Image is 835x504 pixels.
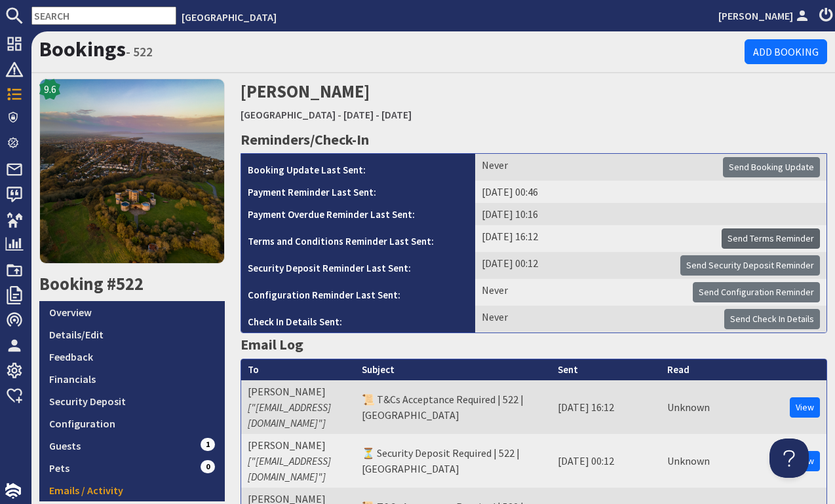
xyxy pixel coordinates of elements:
[769,439,809,478] iframe: Toggle Customer Support
[475,181,826,203] td: [DATE] 00:46
[39,457,225,479] a: Pets0
[723,157,820,177] button: Send Booking Update
[693,282,820,302] button: Send Configuration Reminder
[39,301,225,323] a: Overview
[551,434,661,488] td: [DATE] 00:12
[39,323,225,346] a: Details/Edit
[475,154,826,181] td: Never
[241,380,356,434] td: [PERSON_NAME]
[39,79,225,274] a: 9.6
[241,252,475,279] th: Security Deposit Reminder Last Sent:
[790,397,820,418] a: View
[475,225,826,252] td: [DATE] 16:12
[39,368,225,390] a: Financials
[718,8,811,24] a: [PERSON_NAME]
[241,128,828,151] h3: Reminders/Check-In
[241,225,475,252] th: Terms and Conditions Reminder Last Sent:
[201,460,215,473] span: 0
[248,401,331,429] i: ["[EMAIL_ADDRESS][DOMAIN_NAME]"]
[241,359,356,381] th: To
[699,286,814,298] span: Send Configuration Reminder
[475,306,826,333] td: Never
[551,359,661,381] th: Sent
[728,232,814,244] span: Send Terms Reminder
[31,7,176,25] input: SEARCH
[730,313,814,325] span: Send Check In Details
[241,306,475,333] th: Check In Details Sent:
[39,412,225,435] a: Configuration
[475,203,826,225] td: [DATE] 10:16
[729,161,814,173] span: Send Booking Update
[475,279,826,306] td: Never
[661,359,716,381] th: Read
[338,108,341,121] span: -
[343,108,412,121] a: [DATE] - [DATE]
[39,274,225,295] h2: Booking #522
[39,36,126,62] a: Bookings
[355,359,551,381] th: Subject
[724,309,820,329] button: Send Check In Details
[241,434,356,488] td: [PERSON_NAME]
[248,454,331,483] i: ["[EMAIL_ADDRESS][DOMAIN_NAME]"]
[241,279,475,306] th: Configuration Reminder Last Sent:
[686,259,814,271] span: Send Security Deposit Reminder
[241,108,336,121] a: [GEOGRAPHIC_DATA]
[182,10,277,24] a: [GEOGRAPHIC_DATA]
[39,346,225,368] a: Feedback
[39,435,225,457] a: Guests1
[241,203,475,225] th: Payment Overdue Reminder Last Sent:
[722,228,820,249] button: Send Terms Reminder
[475,252,826,279] td: [DATE] 00:12
[551,380,661,434] td: [DATE] 16:12
[241,154,475,181] th: Booking Update Last Sent:
[5,483,21,499] img: staytech_i_w-64f4e8e9ee0a9c174fd5317b4b171b261742d2d393467e5bdba4413f4f884c10.svg
[661,380,716,434] td: Unknown
[44,81,56,97] span: 9.6
[355,434,551,488] td: ⏳ Security Deposit Required | 522 | [GEOGRAPHIC_DATA]
[241,79,627,125] h2: [PERSON_NAME]
[39,390,225,412] a: Security Deposit
[39,79,225,264] img: Walton Castle's icon
[241,333,828,355] h3: Email Log
[745,39,827,64] a: Add Booking
[241,181,475,203] th: Payment Reminder Last Sent:
[201,438,215,451] span: 1
[39,479,225,501] a: Emails / Activity
[680,255,820,276] button: Send Security Deposit Reminder
[126,44,153,60] small: - 522
[355,380,551,434] td: 📜 T&Cs Acceptance Required | 522 | [GEOGRAPHIC_DATA]
[661,434,716,488] td: Unknown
